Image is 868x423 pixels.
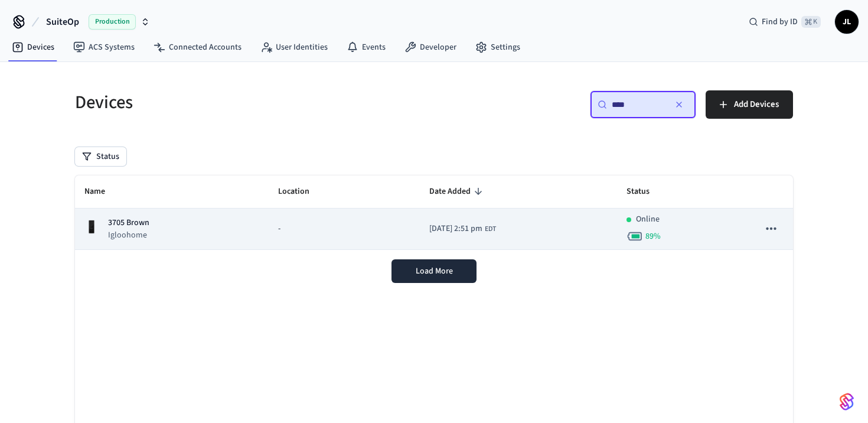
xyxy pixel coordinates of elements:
span: Date Added [429,183,486,201]
a: Devices [2,37,64,58]
div: Find by ID⌘ K [739,11,830,32]
img: igloohome_deadbolt_2e [84,220,99,234]
a: Developer [395,37,466,58]
div: America/New_York [429,223,496,235]
span: 89 % [645,230,661,242]
h5: Devices [75,90,427,115]
p: Online [636,213,660,226]
img: SeamLogoGradient.69752ec5.svg [840,392,854,411]
span: Name [84,183,120,201]
span: Location [278,183,325,201]
p: 3705 Brown [108,217,149,229]
span: Add Devices [734,97,779,112]
span: Status [626,183,665,201]
button: JL [835,10,859,34]
button: Status [75,147,126,166]
a: Events [337,37,395,58]
button: Add Devices [706,90,793,119]
p: Igloohome [108,229,149,241]
span: JL [836,11,857,32]
span: Find by ID [762,16,798,28]
a: Connected Accounts [144,37,251,58]
a: ACS Systems [64,37,144,58]
span: Load More [416,265,453,277]
span: EDT [485,224,496,235]
table: sticky table [75,175,793,250]
button: Load More [391,259,477,283]
a: Settings [466,37,530,58]
a: User Identities [251,37,337,58]
span: [DATE] 2:51 pm [429,223,482,235]
span: - [278,223,280,235]
span: Production [89,14,136,30]
span: SuiteOp [46,15,79,29]
span: ⌘ K [801,16,821,28]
